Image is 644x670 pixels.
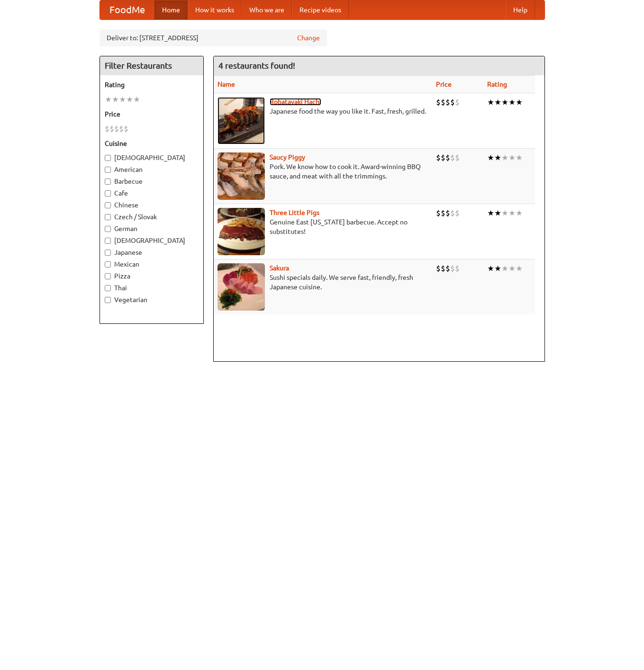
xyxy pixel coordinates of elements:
input: Barbecue [105,179,111,185]
img: robatayaki.jpg [218,97,265,144]
li: $ [450,152,455,163]
li: ★ [487,152,494,163]
li: $ [119,124,124,134]
a: Change [297,33,320,43]
li: $ [436,152,441,163]
li: ★ [508,152,516,163]
li: $ [455,208,460,218]
label: Chinese [105,200,199,210]
li: ★ [487,263,494,274]
input: Vegetarian [105,297,111,303]
a: Price [436,80,452,88]
a: Rating [487,80,507,88]
a: Who we are [242,0,292,19]
a: Name [218,80,235,88]
li: ★ [516,152,523,163]
li: ★ [501,208,508,218]
p: Sushi specials daily. We serve fast, friendly, fresh Japanese cuisine. [218,273,429,292]
a: Three Little Pigs [270,209,319,216]
a: How it works [188,0,242,19]
label: American [105,165,199,174]
li: ★ [126,94,133,105]
li: $ [436,208,441,218]
p: Japanese food the way you like it. Fast, fresh, grilled. [218,107,429,116]
li: ★ [501,263,508,274]
a: Recipe videos [292,0,349,19]
input: Chinese [105,202,111,208]
a: Sakura [270,264,289,272]
li: ★ [516,263,523,274]
input: Japanese [105,250,111,256]
p: Genuine East [US_STATE] barbecue. Accept no substitutes! [218,217,429,236]
input: German [105,226,111,232]
h5: Price [105,109,199,119]
label: Mexican [105,259,199,269]
img: littlepigs.jpg [218,208,265,255]
li: ★ [119,94,126,105]
a: FoodMe [100,0,154,19]
input: Czech / Slovak [105,214,111,220]
img: saucy.jpg [218,152,265,200]
label: Vegetarian [105,295,199,304]
input: Pizza [105,273,111,279]
li: ★ [501,97,508,107]
li: ★ [105,94,112,105]
li: ★ [516,208,523,218]
input: Thai [105,285,111,291]
li: $ [450,263,455,274]
li: ★ [487,208,494,218]
li: ★ [494,152,501,163]
li: $ [436,97,441,107]
li: ★ [508,263,516,274]
a: Help [506,0,535,19]
li: ★ [508,208,516,218]
label: German [105,224,199,233]
li: $ [436,263,441,274]
a: Home [154,0,188,19]
li: $ [445,208,450,218]
div: Deliver to: [STREET_ADDRESS] [100,29,327,46]
input: Mexican [105,261,111,268]
li: ★ [494,97,501,107]
li: $ [455,97,460,107]
li: $ [124,124,128,134]
li: $ [441,208,445,218]
li: $ [441,263,445,274]
li: $ [105,124,109,134]
label: Cafe [105,188,199,198]
h5: Rating [105,80,199,89]
label: Czech / Slovak [105,212,199,222]
label: Thai [105,283,199,293]
input: Cafe [105,190,111,197]
li: ★ [494,263,501,274]
h5: Cuisine [105,139,199,148]
li: ★ [133,94,140,105]
label: [DEMOGRAPHIC_DATA] [105,236,199,245]
label: [DEMOGRAPHIC_DATA] [105,153,199,162]
label: Pizza [105,271,199,281]
li: ★ [112,94,119,105]
input: [DEMOGRAPHIC_DATA] [105,238,111,244]
a: Saucy Piggy [270,153,305,161]
label: Japanese [105,248,199,257]
ng-pluralize: 4 restaurants found! [218,61,295,70]
h4: Filter Restaurants [100,56,203,75]
b: Robatayaki Hachi [270,98,321,106]
li: $ [450,208,455,218]
li: $ [455,152,460,163]
li: $ [114,124,119,134]
li: $ [441,97,445,107]
li: $ [450,97,455,107]
li: $ [109,124,114,134]
li: $ [445,263,450,274]
li: $ [445,152,450,163]
li: ★ [487,97,494,107]
li: ★ [516,97,523,107]
p: Pork. We know how to cook it. Award-winning BBQ sauce, and meat with all the trimmings. [218,162,429,181]
li: ★ [501,152,508,163]
input: [DEMOGRAPHIC_DATA] [105,155,111,161]
li: $ [455,263,460,274]
label: Barbecue [105,177,199,186]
